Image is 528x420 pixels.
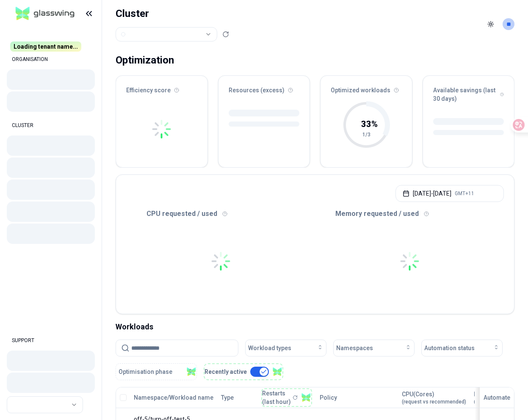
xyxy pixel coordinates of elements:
span: Workload types [248,344,291,352]
div: CLUSTER [7,117,95,134]
h1: Cluster [116,7,229,20]
div: Available savings (last 30 days) [423,76,514,108]
button: Select a value [116,27,217,41]
div: Workloads [116,321,514,333]
tspan: 1/3 [362,132,370,138]
button: CPU(Cores)(request vs recommended) [402,389,466,406]
button: Namespace/Workload name [134,389,213,406]
button: Type [221,389,234,406]
img: GlassWing [12,4,78,24]
div: ORGANISATION [7,51,95,68]
button: Automation status [421,340,503,356]
div: SUPPORT [7,332,95,349]
span: GMT+11 [455,190,474,197]
div: Policy [320,393,394,402]
div: CPU(Cores) [402,390,466,405]
div: Optimized workloads [321,76,412,99]
span: Loading tenant name... [10,41,81,52]
p: Recently active [205,367,247,376]
span: Optimisation phase [119,367,172,376]
div: Automate [484,393,510,402]
span: (request vs recommended) [402,398,466,405]
div: Memory requested / used [315,209,504,219]
div: Optimization [116,52,174,69]
span: Automation status [424,344,475,352]
div: Efficiency score [116,76,207,99]
button: Workload types [245,340,326,356]
tspan: 33 % [361,119,377,129]
button: Optimisation phase [116,363,197,380]
div: Resources (excess) [218,76,310,99]
p: Restarts (last hour) [262,389,291,406]
button: Namespaces [333,340,415,356]
button: [DATE]-[DATE]GMT+11 [395,185,504,202]
span: Namespaces [336,344,373,352]
div: CPU requested / used [126,209,315,219]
